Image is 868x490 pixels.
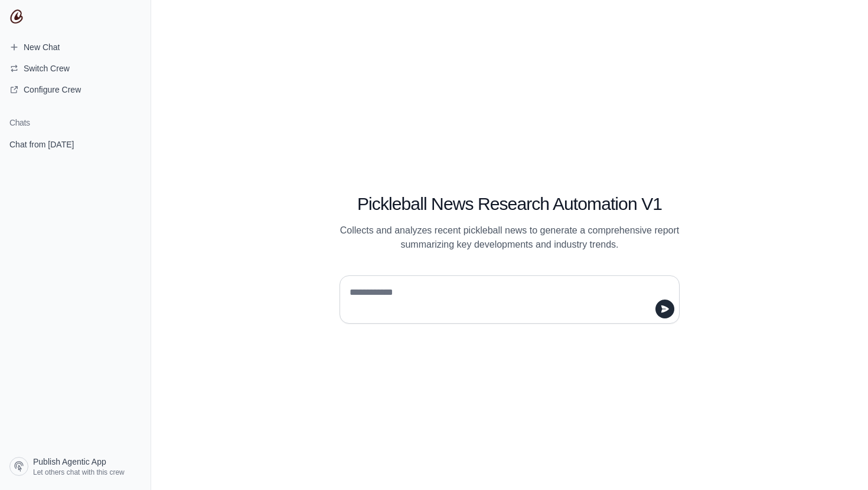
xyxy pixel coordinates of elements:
span: Configure Crew [24,84,81,96]
h1: Pickleball News Research Automation V1 [340,193,680,215]
a: Publish Agentic App Let others chat with this crew [5,452,146,481]
p: Collects and analyzes recent pickleball news to generate a comprehensive report summarizing key d... [340,223,680,252]
button: Switch Crew [5,59,146,78]
a: New Chat [5,38,146,57]
span: Chat from [DATE] [9,139,74,150]
span: Switch Crew [24,63,70,74]
span: New Chat [24,41,60,53]
span: Let others chat with this crew [33,468,125,477]
span: Publish Agentic App [33,456,106,468]
img: CrewAI Logo [9,9,24,24]
a: Chat from [DATE] [5,133,146,155]
a: Configure Crew [5,80,146,99]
